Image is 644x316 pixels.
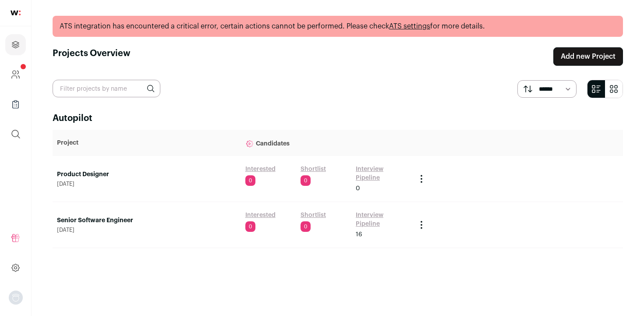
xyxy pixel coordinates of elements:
[301,175,311,186] span: 0
[245,175,255,186] span: 0
[53,80,160,97] input: Filter projects by name
[5,94,26,115] a: Company Lists
[245,211,276,220] a: Interested
[356,230,362,239] span: 16
[53,112,623,124] h2: Autopilot
[11,11,21,15] img: wellfound-shorthand-0d5821cbd27db2630d0214b213865d53afaa358527fdda9d0ea32b1df1b89c2c.svg
[57,227,237,234] span: [DATE]
[301,165,326,174] a: Shortlist
[553,47,623,66] a: Add new Project
[5,34,26,55] a: Projects
[356,211,407,228] a: Interview Pipeline
[53,47,131,66] h1: Projects Overview
[9,291,23,305] button: Open dropdown
[57,181,237,188] span: [DATE]
[301,221,311,232] span: 0
[301,211,326,220] a: Shortlist
[245,165,276,174] a: Interested
[245,221,255,232] span: 0
[57,216,237,225] a: Senior Software Engineer
[416,220,427,230] button: Project Actions
[245,134,408,152] p: Candidates
[9,291,23,305] img: nopic.png
[356,184,360,193] span: 0
[53,16,623,37] div: ATS integration has encountered a critical error, certain actions cannot be performed. Please che...
[416,174,427,184] button: Project Actions
[356,165,407,182] a: Interview Pipeline
[57,170,237,179] a: Product Designer
[57,138,237,147] p: Project
[5,64,26,85] a: Company and ATS Settings
[389,23,430,30] a: ATS settings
